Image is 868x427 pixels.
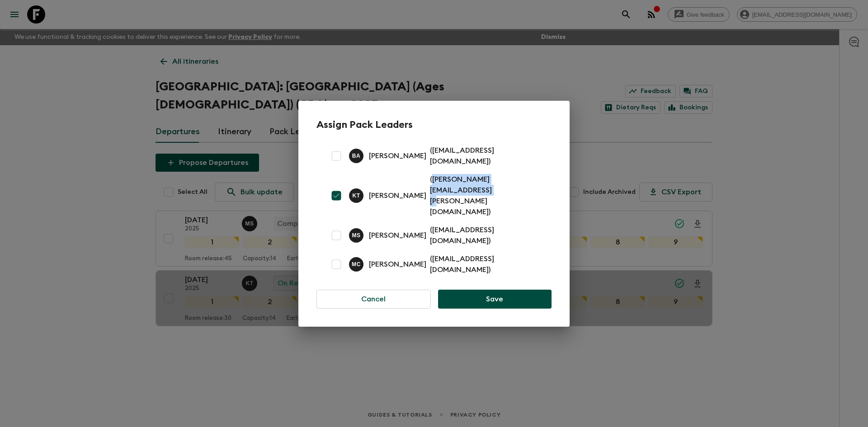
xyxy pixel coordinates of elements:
[352,232,360,239] p: M S
[369,150,426,161] p: [PERSON_NAME]
[352,192,360,199] p: K T
[352,152,361,160] p: B A
[430,253,541,275] p: ( [EMAIL_ADDRESS][DOMAIN_NAME] )
[430,225,541,246] p: ( [EMAIL_ADDRESS][DOMAIN_NAME] )
[369,230,426,241] p: [PERSON_NAME]
[430,174,541,217] p: ( [PERSON_NAME][EMAIL_ADDRESS][PERSON_NAME][DOMAIN_NAME] )
[352,261,361,268] p: M C
[369,190,426,201] p: [PERSON_NAME]
[438,290,552,309] button: Save
[316,290,431,309] button: Cancel
[369,259,426,270] p: [PERSON_NAME]
[430,145,541,167] p: ( [EMAIL_ADDRESS][DOMAIN_NAME] )
[316,119,552,131] h2: Assign Pack Leaders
